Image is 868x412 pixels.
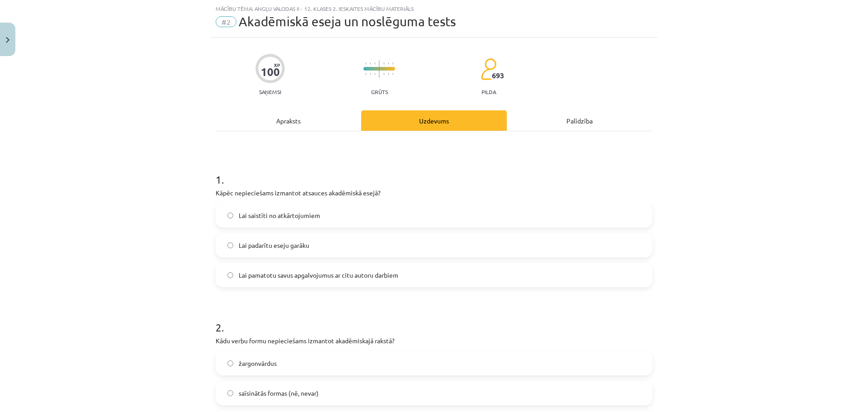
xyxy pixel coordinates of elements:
input: Lai saistīti no atkārtojumiem [227,213,233,218]
img: icon-close-lesson-0947bae3869378f0d4975bcd49f059093ad1ed9edebbc8119c70593378902aed.svg [6,37,9,43]
div: 100 [261,66,280,78]
img: icon-short-line-57e1e144782c952c97e751825c79c345078a6d821885a25fce030b3d8c18986b.svg [374,62,375,65]
img: icon-short-line-57e1e144782c952c97e751825c79c345078a6d821885a25fce030b3d8c18986b.svg [388,73,389,75]
img: icon-short-line-57e1e144782c952c97e751825c79c345078a6d821885a25fce030b3d8c18986b.svg [388,62,389,65]
span: žargonvārdus [239,359,277,368]
h1: 1 . [216,157,652,185]
p: Saņemsi [255,89,285,95]
span: Akadēmiskā eseja un noslēguma tests [239,14,456,29]
input: žargonvārdus [227,360,233,366]
h1: 2 . [216,305,652,333]
span: XP [274,62,280,67]
img: students-c634bb4e5e11cddfef0936a35e636f08e4e9abd3cc4e673bd6f9a4125e45ecb1.svg [481,58,496,81]
p: Grūts [371,89,388,95]
img: icon-short-line-57e1e144782c952c97e751825c79c345078a6d821885a25fce030b3d8c18986b.svg [365,62,366,65]
span: Lai pamatotu savus apgalvojumus ar citu autoru darbiem [239,270,398,280]
span: saīsinātās formas (nē, nevar) [239,388,319,398]
p: Kādu verbu formu nepieciešams izmantot akadēmiskajā rakstā? [216,336,652,346]
img: icon-short-line-57e1e144782c952c97e751825c79c345078a6d821885a25fce030b3d8c18986b.svg [392,62,393,65]
span: Lai saistīti no atkārtojumiem [239,211,320,220]
div: Mācību tēma: Angļu valodas ii - 12. klases 2. ieskaites mācību materiāls [216,5,652,12]
input: Lai padarītu eseju garāku [227,242,233,248]
div: Palīdzība [507,110,652,131]
div: Apraksts [216,110,361,131]
span: #2 [216,16,236,27]
div: Uzdevums [361,110,507,131]
input: Lai pamatotu savus apgalvojumus ar citu autoru darbiem [227,272,233,278]
img: icon-short-line-57e1e144782c952c97e751825c79c345078a6d821885a25fce030b3d8c18986b.svg [370,62,371,65]
img: icon-short-line-57e1e144782c952c97e751825c79c345078a6d821885a25fce030b3d8c18986b.svg [383,62,384,65]
span: 693 [492,71,504,80]
img: icon-short-line-57e1e144782c952c97e751825c79c345078a6d821885a25fce030b3d8c18986b.svg [365,73,366,75]
p: Kāpēc nepieciešams izmantot atsauces akadēmiskā esejā? [216,188,652,198]
img: icon-short-line-57e1e144782c952c97e751825c79c345078a6d821885a25fce030b3d8c18986b.svg [370,73,371,75]
p: pilda [481,89,496,95]
img: icon-long-line-d9ea69661e0d244f92f715978eff75569469978d946b2353a9bb055b3ed8787d.svg [379,60,380,78]
img: icon-short-line-57e1e144782c952c97e751825c79c345078a6d821885a25fce030b3d8c18986b.svg [392,73,393,75]
img: icon-short-line-57e1e144782c952c97e751825c79c345078a6d821885a25fce030b3d8c18986b.svg [383,73,384,75]
img: icon-short-line-57e1e144782c952c97e751825c79c345078a6d821885a25fce030b3d8c18986b.svg [374,73,375,75]
span: Lai padarītu eseju garāku [239,241,309,250]
input: saīsinātās formas (nē, nevar) [227,390,233,396]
